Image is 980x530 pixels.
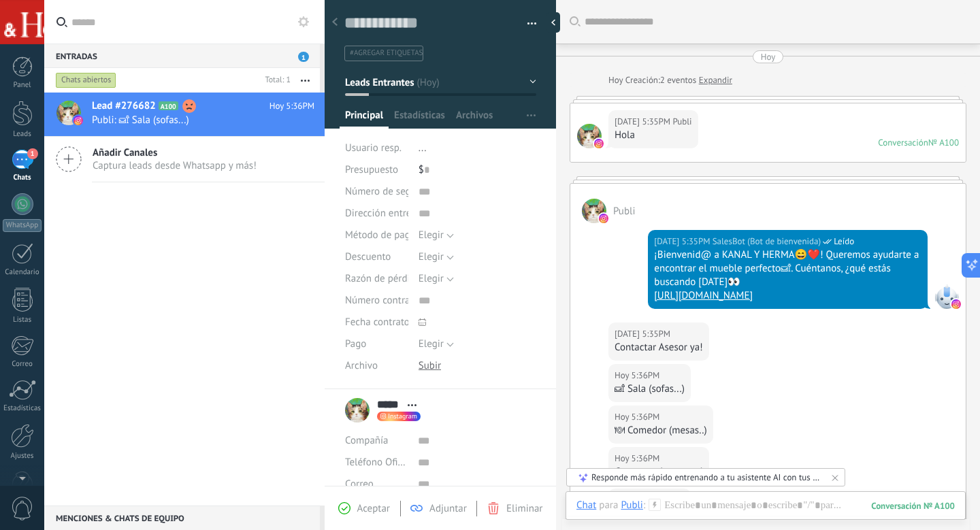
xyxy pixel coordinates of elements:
[3,219,42,232] div: WhatsApp
[608,73,625,87] div: Hoy
[3,360,42,369] div: Correo
[345,181,408,203] div: Número de seguimiento
[345,478,374,491] span: Correo
[419,225,454,246] button: Elegir
[660,73,696,87] span: 2 eventos
[44,93,325,136] a: Lead #276682 A100 Hoy 5:36PM Publi: 🛋 Sala (sofas...)
[878,137,928,148] div: Conversación
[761,50,776,63] div: Hoy
[419,250,444,263] span: Elegir
[546,12,560,33] div: Ocultar
[93,159,257,172] span: Captura leads desde Whatsapp y más!
[3,173,42,182] div: Chats
[298,52,309,62] span: 1
[615,452,662,465] div: Hoy 5:36PM
[345,430,408,452] div: Compañía
[345,333,408,355] div: Pago
[594,139,604,148] img: instagram.svg
[654,248,921,289] div: ¡Bienvenid@ a KANAL Y HERMA😄❤️! Queremos ayudarte a encontrar el mueble perfecto🛋. Cuéntanos, ¿qu...
[615,327,672,341] div: [DATE] 5:35PM
[419,333,454,355] button: Elegir
[654,235,712,248] div: [DATE] 5:35PM
[3,316,42,325] div: Listas
[419,159,536,181] div: $
[599,499,618,512] span: para
[871,500,955,512] div: 100
[73,116,83,125] img: instagram.svg
[577,124,602,148] span: Publi
[345,290,408,312] div: Número contrato
[834,235,854,248] span: Leído
[345,208,422,218] span: Dirección entrega
[345,137,408,159] div: Usuario resp.
[345,312,408,333] div: Fecha contrato
[388,413,417,420] span: Instagram
[699,73,732,87] a: Expandir
[394,109,445,129] span: Estadísticas
[3,268,42,277] div: Calendario
[92,99,156,113] span: Lead #276682
[345,246,408,268] div: Descuento
[260,73,291,87] div: Total: 1
[615,410,662,424] div: Hoy 5:36PM
[345,163,398,176] span: Presupuesto
[672,115,691,129] span: Publi
[615,382,685,396] div: 🛋 Sala (sofas...)
[345,203,408,225] div: Dirección entrega
[269,99,314,113] span: Hoy 5:36PM
[345,186,450,197] span: Número de seguimiento
[345,159,408,181] div: Presupuesto
[429,502,467,515] span: Adjuntar
[345,142,402,154] span: Usuario resp.
[615,341,703,354] div: Contactar Asesor ya!
[506,502,542,515] span: Eliminar
[591,471,821,483] div: Responde más rápido entrenando a tu asistente AI con tus fuentes de datos
[27,148,38,159] span: 1
[419,272,444,285] span: Elegir
[345,274,421,284] span: Razón de pérdida
[615,115,672,129] div: [DATE] 5:35PM
[345,456,416,469] span: Teléfono Oficina
[456,109,493,129] span: Archivos
[345,317,410,327] span: Fecha contrato
[608,73,732,87] div: Creación:
[3,404,42,413] div: Estadísticas
[345,225,408,246] div: Método de pago
[345,109,383,129] span: Principal
[345,295,419,305] span: Número contrato
[419,142,427,154] span: ...
[615,424,707,437] div: 🍽 Comedor (mesas..)
[419,268,454,290] button: Elegir
[92,114,289,127] span: Publi: 🛋 Sala (sofas...)
[951,299,961,309] img: instagram.svg
[345,452,408,474] button: Teléfono Oficina
[643,499,645,512] span: :
[93,146,257,159] span: Añadir Canales
[345,361,378,371] span: Archivo
[159,101,178,110] span: A100
[654,289,753,302] a: [URL][DOMAIN_NAME]
[345,252,391,262] span: Descuento
[621,499,642,511] div: Publi
[357,502,390,515] span: Aceptar
[419,337,444,350] span: Elegir
[419,229,444,242] span: Elegir
[934,284,959,309] span: SalesBot
[419,246,454,268] button: Elegir
[713,235,821,248] span: SalesBot (Bot de bienvenida)
[44,506,320,530] div: Menciones & Chats de equipo
[350,48,423,58] span: #agregar etiquetas
[291,68,320,93] button: Más
[615,465,703,479] div: Contactar Asesor ya!
[3,452,42,461] div: Ajustes
[615,369,662,382] div: Hoy 5:36PM
[3,81,42,90] div: Panel
[345,339,366,349] span: Pago
[599,214,608,223] img: instagram.svg
[615,129,692,142] div: Hola
[582,199,606,223] span: Publi
[345,355,408,377] div: Archivo
[613,205,635,218] span: Publi
[345,268,408,290] div: Razón de pérdida
[56,72,116,88] div: Chats abiertos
